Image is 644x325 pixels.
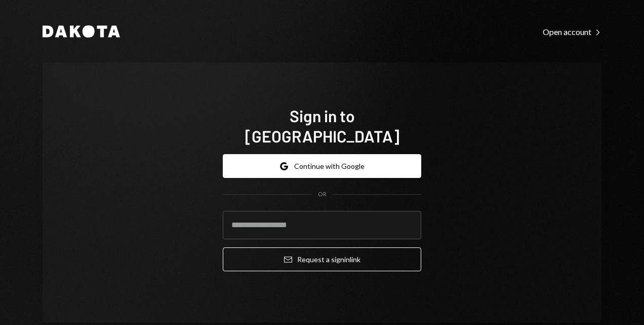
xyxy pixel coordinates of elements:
[543,27,601,37] div: Open account
[223,247,421,271] button: Request a signinlink
[223,154,421,178] button: Continue with Google
[543,26,601,37] a: Open account
[318,190,327,199] div: OR
[223,105,421,146] h1: Sign in to [GEOGRAPHIC_DATA]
